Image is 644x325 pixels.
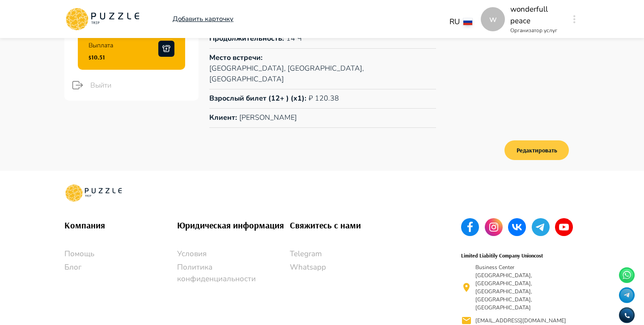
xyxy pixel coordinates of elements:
p: Организатор услуг [510,26,564,34]
button: Редактировать [504,140,569,160]
p: Продолжительность : [209,33,284,44]
a: Условия [177,248,290,260]
h6: Юридическая информация [177,218,290,232]
p: 14 Ч [286,33,302,44]
p: Business Center [GEOGRAPHIC_DATA], [GEOGRAPHIC_DATA], [GEOGRAPHIC_DATA], [GEOGRAPHIC_DATA], [GEOG... [475,263,569,312]
a: Помощь [64,248,177,260]
p: Место встречи : [209,52,263,63]
p: Взрослый билет (12+ ) (x1) : [209,93,306,104]
p: ₽ 120.38 [309,93,339,104]
p: Клиент : [209,112,237,123]
a: Добавить карточку [173,14,233,24]
h6: Компания [64,218,177,232]
span: Выйти [90,80,191,91]
p: RU [449,16,460,28]
p: Выплата [89,37,113,54]
a: Telegram [290,248,402,260]
p: [PERSON_NAME] [239,112,297,123]
h6: Limited Liabitily Company Unioncost [461,251,543,260]
img: lang [463,18,472,25]
button: logout [69,77,86,93]
a: Блог [64,262,177,273]
div: w [481,7,505,31]
p: [GEOGRAPHIC_DATA], [GEOGRAPHIC_DATA], [GEOGRAPHIC_DATA] [209,63,436,84]
p: wonderfull peace [510,4,564,26]
div: logoutВыйти [62,73,199,97]
a: Политика конфиденциальности [177,262,290,284]
h6: Свяжитесь с нами [290,218,402,232]
a: Whatsapp [290,262,402,273]
h1: $10.51 [89,54,113,61]
p: [EMAIL_ADDRESS][DOMAIN_NAME] [475,317,566,325]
